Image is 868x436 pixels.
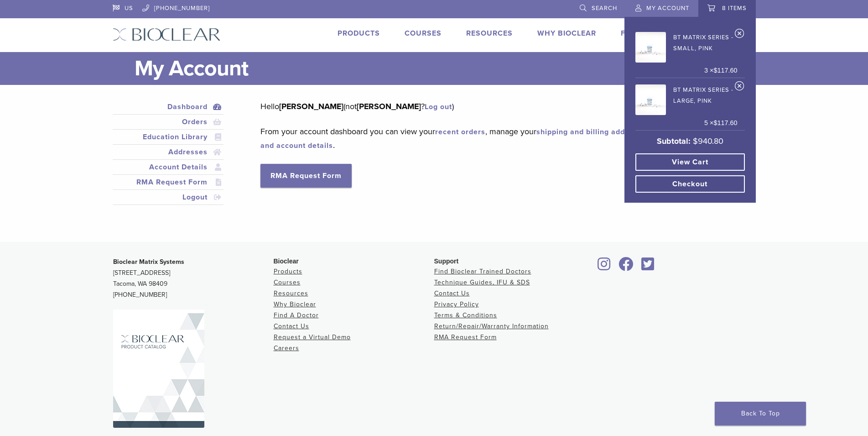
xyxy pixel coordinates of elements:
[434,289,470,297] a: Contact Us
[274,311,319,319] a: Find A Doctor
[114,101,222,112] a: Dashboard
[274,300,316,308] a: Why Bioclear
[635,32,666,63] img: BT Matrix Series - Small, Pink
[114,192,222,203] a: Logout
[434,268,531,275] a: Find Bioclear Trained Doctors
[657,136,691,146] strong: Subtotal:
[713,119,737,126] bdi: 117.60
[434,311,497,319] a: Terms & Conditions
[635,175,745,193] a: Checkout
[466,29,513,38] a: Resources
[434,322,549,330] a: Return/Repair/Warranty Information
[274,278,301,286] a: Courses
[274,289,308,297] a: Resources
[735,81,744,95] a: Remove BT Matrix Series - Large, Pink from cart
[113,100,224,216] nav: Account pages
[274,333,351,341] a: Request a Virtual Demo
[715,402,806,425] a: Back To Top
[114,131,222,142] a: Education Library
[595,263,614,272] a: Bioclear
[405,29,442,38] a: Courses
[113,258,184,266] strong: Bioclear Matrix Systems
[735,28,744,42] a: Remove BT Matrix Series - Small, Pink from cart
[713,67,717,74] span: $
[592,5,617,12] span: Search
[646,5,689,12] span: My Account
[621,29,681,38] a: Find A Doctor
[114,162,222,173] a: Account Details
[435,127,485,137] a: recent orders
[274,257,299,265] span: Bioclear
[274,322,309,330] a: Contact Us
[113,257,274,300] p: [STREET_ADDRESS] Tacoma, WA 98409 [PHONE_NUMBER]
[536,127,650,137] a: shipping and billing addresses
[537,29,596,38] a: Why Bioclear
[639,263,658,272] a: Bioclear
[704,66,737,76] span: 3 ×
[114,147,222,158] a: Addresses
[434,278,530,286] a: Technique Guides, IFU & SDS
[704,118,737,128] span: 5 ×
[260,100,742,113] p: Hello (not ? )
[274,344,299,352] a: Careers
[434,300,479,308] a: Privacy Policy
[338,29,380,38] a: Products
[260,125,742,152] p: From your account dashboard you can view your , manage your , and .
[722,5,747,12] span: 8 items
[616,263,637,272] a: Bioclear
[635,82,738,115] a: BT Matrix Series - Large, Pink
[434,333,497,341] a: RMA Request Form
[635,153,745,171] a: View cart
[114,116,222,127] a: Orders
[635,29,738,63] a: BT Matrix Series - Small, Pink
[274,268,302,275] a: Products
[635,84,666,115] img: BT Matrix Series - Large, Pink
[279,101,343,111] strong: [PERSON_NAME]
[425,102,452,111] a: Log out
[713,119,717,126] span: $
[693,136,723,146] bdi: 940.80
[113,310,204,428] img: Bioclear
[135,52,756,85] h1: My Account
[693,136,698,146] span: $
[260,164,352,188] a: RMA Request Form
[114,177,222,188] a: RMA Request Form
[434,257,459,265] span: Support
[713,67,737,74] bdi: 117.60
[113,28,221,41] img: Bioclear
[357,101,421,111] strong: [PERSON_NAME]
